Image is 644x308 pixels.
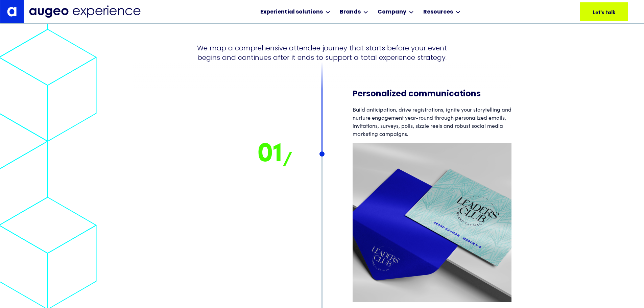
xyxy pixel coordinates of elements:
div: 01 [133,139,292,170]
div: Experiential solutions [260,8,323,16]
div: Resources [423,8,453,16]
img: Augeo Experience business unit full logo in midnight blue. [29,5,141,18]
p: We map a comprehensive attendee journey that starts before your event begins and continues after ... [192,43,452,62]
div: Company [378,8,406,16]
img: Augeo's "a" monogram decorative logo in white. [7,7,17,16]
div: Brands [340,8,361,16]
a: Let's talk [580,2,628,21]
sub: / [282,151,292,171]
h3: Personalized communications [353,89,511,99]
div: Build anticipation, drive registrations, ignite your storytelling and nurture engagement year-rou... [353,105,511,138]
